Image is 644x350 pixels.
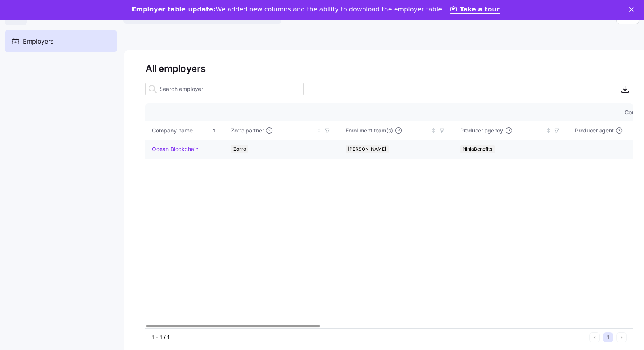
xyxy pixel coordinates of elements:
[212,128,217,133] div: Sorted ascending
[616,332,627,342] button: Next page
[339,121,454,140] th: Enrollment team(s)Not sorted
[231,126,264,134] span: Zorro partner
[119,247,158,278] button: Tasks
[5,30,117,52] a: Employers
[460,126,503,134] span: Producer agency
[152,333,586,341] div: 1 - 1 / 1
[316,128,322,133] div: Not sorted
[132,6,444,13] div: We added new columns and the ability to download the employer table.
[46,267,73,272] span: Messages
[15,138,144,151] div: Verify fields
[152,126,210,135] div: Company name
[233,145,246,153] span: Zorro
[23,36,53,46] span: Employers
[8,77,40,85] p: 3 of 3 done
[93,267,105,272] span: Help
[152,145,198,153] a: Ocean Blockchain
[463,145,492,153] span: NinjaBenefits
[130,267,147,272] span: Tasks
[30,141,134,149] div: Verify fields
[15,168,144,181] div: Save information
[589,332,600,342] button: Previous page
[603,332,613,342] button: 1
[67,4,93,17] h1: Tasks
[454,121,568,140] th: Producer agencyNot sorted
[132,6,215,13] b: Employer table update:
[225,121,339,140] th: Zorro partnerNot sorted
[348,145,386,153] span: [PERSON_NAME]
[11,267,28,272] span: Home
[11,59,147,68] div: Verify your agencies contact information
[575,126,614,134] span: Producer agent
[145,62,633,75] h1: All employers
[431,128,436,133] div: Not sorted
[145,121,225,140] th: Company nameSorted ascending
[139,3,153,17] div: Close
[120,77,150,85] p: Completed
[11,30,147,59] div: Verify Contact Information
[79,247,119,278] button: Help
[30,111,134,119] div: Select "Agency setup"
[40,247,79,278] button: Messages
[629,7,637,12] div: Close
[15,108,144,121] div: Select "Agency setup"
[546,128,551,133] div: Not sorted
[346,126,393,134] span: Enrollment team(s)
[30,171,134,179] div: Save information
[145,83,304,95] input: Search employer
[450,6,500,14] a: Take a tour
